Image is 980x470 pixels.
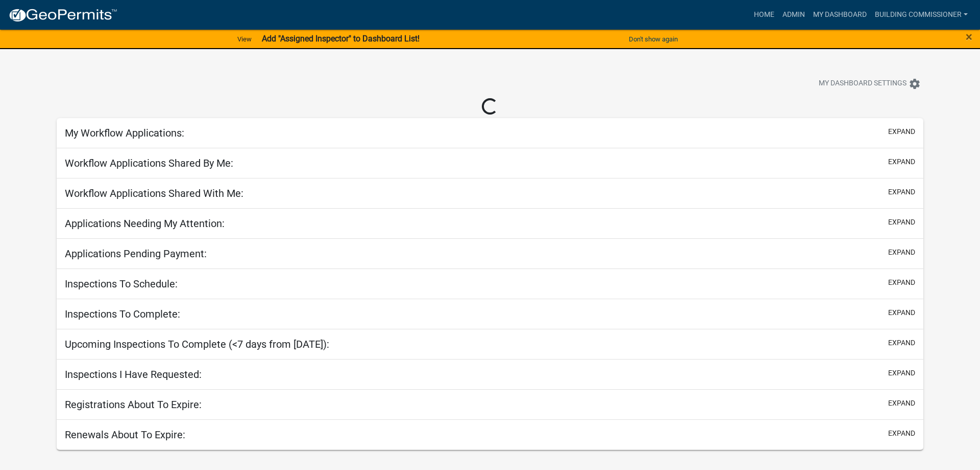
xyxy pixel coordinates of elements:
a: Home [750,5,778,25]
h5: Renewals About To Expire: [65,429,185,441]
span: My Dashboard Settings [819,78,906,90]
a: My Dashboard [809,5,871,25]
h5: Upcoming Inspections To Complete (<7 days from [DATE]): [65,338,329,350]
button: expand [888,428,915,439]
a: Building Commissioner [871,5,972,25]
a: Admin [778,5,809,25]
h5: Registrations About To Expire: [65,398,202,411]
h5: Workflow Applications Shared By Me: [65,157,233,169]
button: Don't show again [625,31,682,48]
i: settings [909,78,921,90]
button: expand [888,247,915,258]
strong: Add "Assigned Inspector" to Dashboard List! [262,34,420,43]
button: My Dashboard Settingssettings [811,74,929,94]
h5: Applications Pending Payment: [65,248,207,260]
button: expand [888,126,915,137]
button: expand [888,368,915,378]
button: expand [888,217,915,228]
span: × [966,30,972,44]
button: expand [888,277,915,288]
button: expand [888,307,915,318]
h5: My Workflow Applications: [65,127,184,139]
button: expand [888,156,915,167]
h5: Applications Needing My Attention: [65,217,225,230]
a: View [233,31,256,48]
button: expand [888,187,915,197]
button: Close [966,31,972,43]
h5: Workflow Applications Shared With Me: [65,187,243,199]
button: expand [888,398,915,409]
h5: Inspections To Schedule: [65,278,178,290]
button: expand [888,338,915,348]
h5: Inspections To Complete: [65,308,180,320]
h5: Inspections I Have Requested: [65,368,202,381]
